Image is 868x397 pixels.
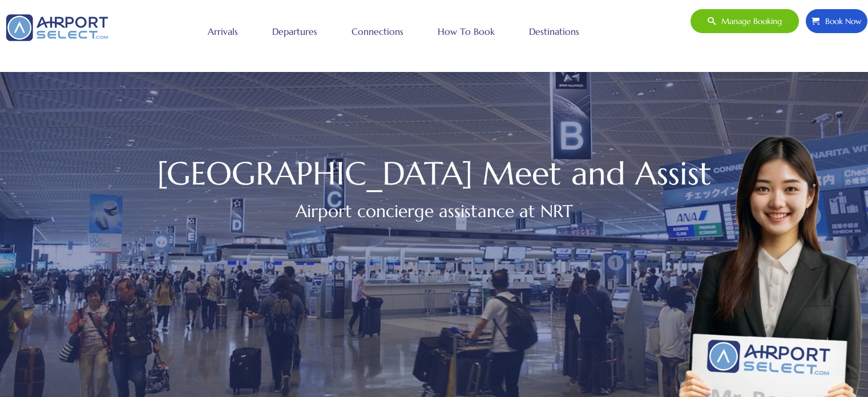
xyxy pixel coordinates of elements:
a: Departures [269,17,320,46]
span: Manage booking [716,9,782,33]
a: How to book [435,17,498,46]
a: Book Now [805,9,868,34]
a: Destinations [526,17,582,46]
a: Connections [349,17,406,46]
h2: Airport concierge assistance at NRT [62,198,806,224]
a: Manage booking [690,9,800,34]
span: Book Now [819,9,862,33]
a: Arrivals [205,17,241,46]
h1: [GEOGRAPHIC_DATA] Meet and Assist [62,161,806,187]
